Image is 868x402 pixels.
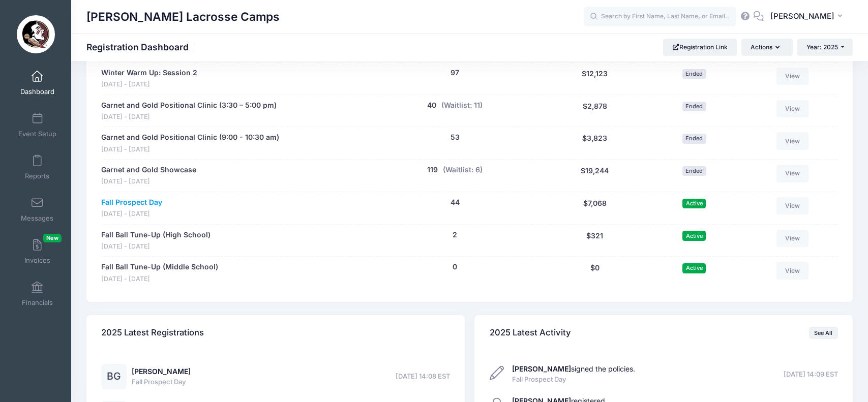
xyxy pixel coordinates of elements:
span: Ended [682,166,706,176]
a: Garnet and Gold Positional Clinic (9:00 - 10:30 am) [101,132,279,143]
a: [PERSON_NAME]signed the policies. [512,364,635,373]
a: Financials [13,276,62,312]
a: InvoicesNew [13,234,62,269]
span: [DATE] 14:09 EST [784,369,838,380]
div: $19,244 [543,165,646,187]
a: View [776,230,809,247]
h4: 2025 Latest Activity [490,319,571,348]
button: 53 [451,132,460,143]
span: Active [682,263,706,273]
button: Year: 2025 [797,39,853,56]
button: 40 [427,100,436,111]
a: Fall Prospect Day [101,197,162,208]
a: Fall Ball Tune-Up (Middle School) [101,262,218,272]
strong: [PERSON_NAME] [512,364,571,373]
span: Ended [682,134,706,143]
a: Registration Link [663,39,737,56]
a: Reports [13,149,62,185]
a: Messages [13,192,62,227]
div: $3,823 [543,132,646,154]
span: Ended [682,69,706,79]
span: [DATE] - [DATE] [101,145,279,154]
span: Reports [25,172,49,180]
img: Sara Tisdale Lacrosse Camps [17,15,55,53]
button: 97 [451,68,459,78]
a: View [776,68,809,85]
a: View [776,165,809,182]
a: View [776,197,809,214]
span: Invoices [24,256,50,265]
span: [DATE] - [DATE] [101,80,197,89]
span: Active [682,231,706,240]
span: [DATE] - [DATE] [101,242,211,252]
button: (Waitlist: 11) [441,100,483,111]
span: New [43,234,62,242]
h1: [PERSON_NAME] Lacrosse Camps [86,5,280,28]
a: Garnet and Gold Showcase [101,165,196,175]
span: [DATE] - [DATE] [101,177,196,187]
span: Active [682,199,706,208]
button: 0 [453,262,457,272]
span: Messages [21,214,53,223]
a: Garnet and Gold Positional Clinic (3:30 – 5:00 pm) [101,100,277,111]
a: BG [101,373,127,381]
input: Search by First Name, Last Name, or Email... [584,7,736,27]
a: View [776,100,809,117]
div: $12,123 [543,68,646,89]
a: Event Setup [13,107,62,143]
div: $7,068 [543,197,646,219]
span: [DATE] - [DATE] [101,112,277,122]
a: Fall Ball Tune-Up (High School) [101,230,211,240]
span: Ended [682,102,706,111]
span: Year: 2025 [806,43,838,51]
a: Dashboard [13,65,62,101]
h4: 2025 Latest Registrations [101,319,204,348]
button: Actions [741,39,792,56]
button: [PERSON_NAME] [764,5,853,28]
span: Financials [22,298,53,307]
span: Fall Prospect Day [512,375,635,385]
a: View [776,132,809,149]
button: (Waitlist: 6) [443,165,483,175]
h1: Registration Dashboard [86,42,197,52]
button: 119 [427,165,438,175]
div: $321 [543,230,646,252]
button: 2 [453,230,457,240]
span: Dashboard [20,87,54,96]
span: Fall Prospect Day [132,377,191,387]
a: See All [809,327,838,339]
button: 44 [451,197,460,208]
div: BG [101,364,127,389]
div: $2,878 [543,100,646,122]
span: Event Setup [18,130,56,138]
a: View [776,262,809,279]
span: [DATE] - [DATE] [101,274,218,284]
span: [DATE] - [DATE] [101,209,162,219]
a: Winter Warm Up: Session 2 [101,68,197,78]
span: [PERSON_NAME] [770,11,834,22]
div: $0 [543,262,646,284]
a: [PERSON_NAME] [132,367,191,376]
span: [DATE] 14:08 EST [396,372,450,382]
